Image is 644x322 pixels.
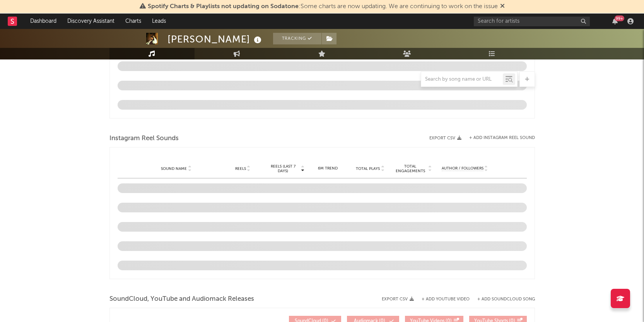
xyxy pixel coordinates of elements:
button: Export CSV [429,136,461,141]
div: [PERSON_NAME] [167,33,263,46]
div: 99 + [615,15,624,21]
span: Reels [235,166,246,171]
button: + Add Instagram Reel Sound [469,136,535,140]
div: + Add YouTube Video [414,297,470,302]
button: + Add YouTube Video [422,297,470,302]
input: Search for artists [474,17,590,26]
span: : Some charts are now updating. We are continuing to work on the issue [148,3,498,10]
a: Dashboard [25,14,62,29]
a: Leads [147,14,171,29]
button: + Add SoundCloud Song [477,297,535,302]
span: Sound Name [161,166,187,171]
a: Charts [120,14,147,29]
a: Discovery Assistant [62,14,120,29]
span: Author / Followers [442,166,483,171]
button: Tracking [273,33,321,44]
div: 6M Trend [309,166,347,171]
input: Search by song name or URL [421,76,503,83]
button: Export CSV [382,297,414,302]
span: Reels (last 7 days) [266,164,300,173]
div: + Add Instagram Reel Sound [461,136,535,140]
span: SoundCloud, YouTube and Audiomack Releases [109,295,254,304]
button: + Add SoundCloud Song [470,297,535,302]
span: Total Engagements [393,164,427,173]
span: Total Plays [356,166,380,171]
span: Spotify Charts & Playlists not updating on Sodatone [148,3,299,10]
span: Dismiss [500,3,505,10]
button: 99+ [612,18,618,24]
span: Instagram Reel Sounds [109,134,179,143]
